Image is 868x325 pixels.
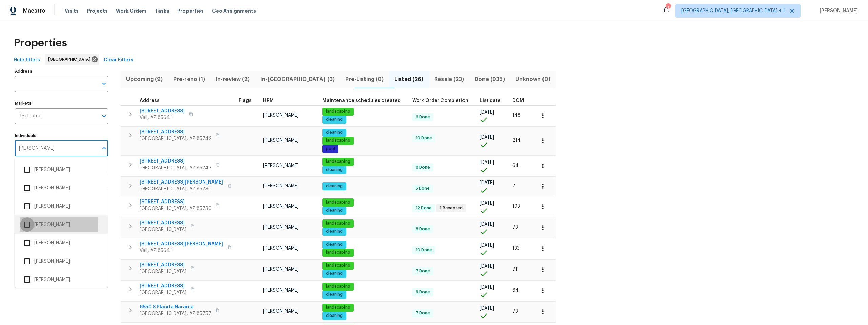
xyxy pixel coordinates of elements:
span: [STREET_ADDRESS] [140,108,185,114]
span: cleaning [323,242,346,247]
li: [PERSON_NAME] [20,162,102,177]
span: [DATE] [480,264,494,269]
span: [STREET_ADDRESS][PERSON_NAME] [140,179,223,186]
div: [GEOGRAPHIC_DATA] [45,54,99,65]
span: 1 Selected [20,113,42,119]
span: 73 [512,309,518,314]
span: [DATE] [480,110,494,115]
span: 6550 S Placita Naranja [140,304,211,310]
span: Address [140,98,160,103]
span: [DATE] [480,243,494,248]
span: 1 Accepted [437,205,466,211]
span: [PERSON_NAME] [263,246,299,251]
span: Work Orders [116,7,147,14]
span: [GEOGRAPHIC_DATA], [GEOGRAPHIC_DATA] + 1 [681,7,785,14]
span: Work Order Completion [412,98,468,103]
span: [DATE] [480,222,494,227]
span: [PERSON_NAME] [263,184,299,188]
div: 4 [666,4,670,11]
button: Hide filters [11,54,43,66]
span: [GEOGRAPHIC_DATA] [140,289,186,296]
li: [PERSON_NAME] [20,217,102,232]
span: 10 Done [413,247,435,253]
span: Maintenance schedules created [322,98,401,103]
span: [GEOGRAPHIC_DATA], AZ 85730 [140,186,223,192]
span: landscaping [323,138,353,144]
span: [GEOGRAPHIC_DATA], AZ 85730 [140,205,212,212]
span: cleaning [323,229,346,234]
li: [PERSON_NAME] [20,199,102,213]
span: [STREET_ADDRESS] [140,283,186,289]
span: [PERSON_NAME] [263,267,299,272]
span: [GEOGRAPHIC_DATA], AZ 85757 [140,310,211,317]
span: DOM [512,98,524,103]
span: [STREET_ADDRESS] [140,262,186,268]
span: cleaning [323,130,346,135]
span: [GEOGRAPHIC_DATA] [140,226,186,233]
span: 7 Done [413,268,433,274]
span: [PERSON_NAME] [263,225,299,230]
span: Listed (26) [393,75,425,84]
span: Geo Assignments [212,7,256,14]
span: Properties [177,7,204,14]
span: [PERSON_NAME] [263,138,299,143]
span: Properties [14,40,67,46]
span: Hide filters [14,56,40,64]
span: [GEOGRAPHIC_DATA], AZ 85747 [140,165,212,171]
span: [PERSON_NAME] [263,163,299,168]
span: cleaning [323,271,346,276]
span: cleaning [323,208,346,213]
label: Address [15,69,108,73]
span: In-[GEOGRAPHIC_DATA] (3) [259,75,336,84]
span: 8 Done [413,226,433,232]
span: landscaping [323,199,353,205]
span: [STREET_ADDRESS] [140,129,212,135]
span: Pre-reno (1) [172,75,206,84]
span: [PERSON_NAME] [263,288,299,293]
span: [GEOGRAPHIC_DATA] [48,56,93,63]
span: Unknown (0) [514,75,552,84]
input: Search ... [15,140,98,156]
li: [PERSON_NAME] [20,181,102,195]
span: Clear Filters [104,56,133,64]
button: Close [99,144,109,153]
span: 64 [512,288,519,293]
span: Visits [65,7,79,14]
span: [PERSON_NAME] [817,7,858,14]
span: 148 [512,113,521,118]
span: 9 Done [413,289,433,295]
span: In-review (2) [215,75,251,84]
label: Markets [15,101,108,106]
span: [DATE] [480,160,494,165]
button: Open [99,79,109,89]
li: [PERSON_NAME] [20,236,102,250]
span: landscaping [323,305,353,310]
span: 10 Done [413,135,435,141]
span: [DATE] [480,180,494,185]
span: landscaping [323,221,353,226]
span: 64 [512,163,519,168]
span: [STREET_ADDRESS] [140,158,212,165]
span: Flags [239,98,252,103]
span: Tasks [155,8,169,13]
span: 8 Done [413,165,433,170]
span: Vail, AZ 85641 [140,247,223,254]
span: 73 [512,225,518,230]
span: HPM [263,98,274,103]
span: 7 Done [413,310,433,316]
span: [STREET_ADDRESS] [140,219,186,226]
span: landscaping [323,284,353,289]
span: [GEOGRAPHIC_DATA], AZ 85742 [140,135,212,142]
span: [PERSON_NAME] [263,113,299,118]
span: Projects [87,7,108,14]
span: [STREET_ADDRESS] [140,198,212,205]
span: landscaping [323,250,353,255]
span: pool [323,146,338,152]
span: List date [480,98,501,103]
span: [DATE] [480,135,494,140]
span: 193 [512,204,520,209]
span: 133 [512,246,520,251]
span: Upcoming (9) [125,75,164,84]
span: 7 [512,184,515,188]
li: [PERSON_NAME] [20,272,102,287]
